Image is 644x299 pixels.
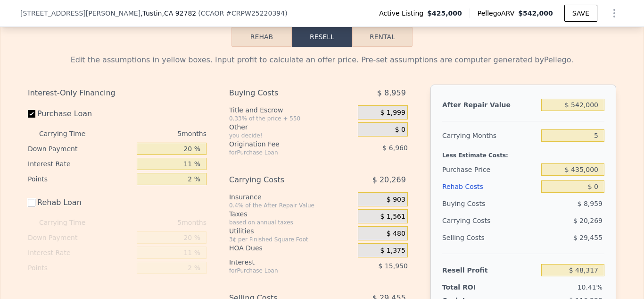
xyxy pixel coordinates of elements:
span: CCAOR [201,9,224,17]
div: Interest Rate [28,245,133,260]
span: Pellego ARV [478,9,519,18]
div: Carrying Months [442,127,537,144]
div: Points [28,260,133,275]
button: Rehab [231,27,292,47]
span: $ 1,999 [380,109,405,117]
span: $ 1,561 [380,213,405,221]
span: $ 6,960 [382,144,407,152]
label: Purchase Loan [28,105,133,122]
div: Resell Profit [442,262,537,279]
div: Total ROI [442,282,501,292]
div: Less Estimate Costs: [442,144,604,161]
span: $ 8,959 [578,200,603,207]
span: $ 0 [395,126,405,134]
div: Origination Fee [229,139,334,149]
div: Interest-Only Financing [28,85,206,102]
span: $542,000 [518,9,553,17]
div: Insurance [229,192,354,202]
span: $ 29,455 [573,234,603,241]
span: $ 903 [387,196,405,204]
button: Resell [292,27,352,47]
span: $ 8,959 [377,85,406,102]
div: 5 months [104,126,206,141]
div: Carrying Costs [229,171,334,188]
input: Purchase Loan [28,110,35,118]
span: , CA 92782 [162,9,196,17]
div: Down Payment [28,141,133,156]
div: Buying Costs [229,85,334,102]
div: you decide! [229,132,354,139]
div: Title and Escrow [229,105,354,115]
div: Points [28,171,133,187]
div: ( ) [198,9,287,18]
div: for Purchase Loan [229,267,334,274]
button: Show Options [605,4,624,23]
span: $ 1,375 [380,247,405,255]
button: Rental [352,27,413,47]
div: Down Payment [28,230,133,245]
div: Buying Costs [442,195,537,212]
div: based on annual taxes [229,219,354,226]
span: $ 20,269 [573,217,603,224]
span: , Tustin [140,9,196,18]
div: Interest [229,257,334,267]
div: Carrying Costs [442,212,501,229]
div: 5 months [104,215,206,230]
div: Selling Costs [442,229,537,246]
span: $ 480 [387,230,405,238]
span: [STREET_ADDRESS][PERSON_NAME] [20,9,140,18]
span: 10.41% [578,283,603,291]
span: $ 20,269 [372,171,406,188]
div: Carrying Time [39,126,100,141]
div: Rehab Costs [442,178,537,195]
button: SAVE [564,5,597,22]
div: Edit the assumptions in yellow boxes. Input profit to calculate an offer price. Pre-set assumptio... [28,54,616,66]
span: $425,000 [427,9,462,18]
input: Rehab Loan [28,199,35,206]
div: Interest Rate [28,156,133,171]
div: Utilities [229,226,354,236]
span: $ 15,950 [379,262,408,270]
div: Purchase Price [442,161,537,178]
div: Carrying Time [39,215,100,230]
div: Other [229,122,354,132]
div: for Purchase Loan [229,149,334,156]
div: 0.33% of the price + 550 [229,115,354,122]
div: 0.4% of the After Repair Value [229,202,354,209]
div: After Repair Value [442,96,537,113]
div: 3¢ per Finished Square Foot [229,236,354,243]
div: HOA Dues [229,243,354,253]
label: Rehab Loan [28,194,133,211]
div: Taxes [229,209,354,219]
span: Active Listing [379,9,427,18]
span: # CRPW25220394 [226,9,285,17]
